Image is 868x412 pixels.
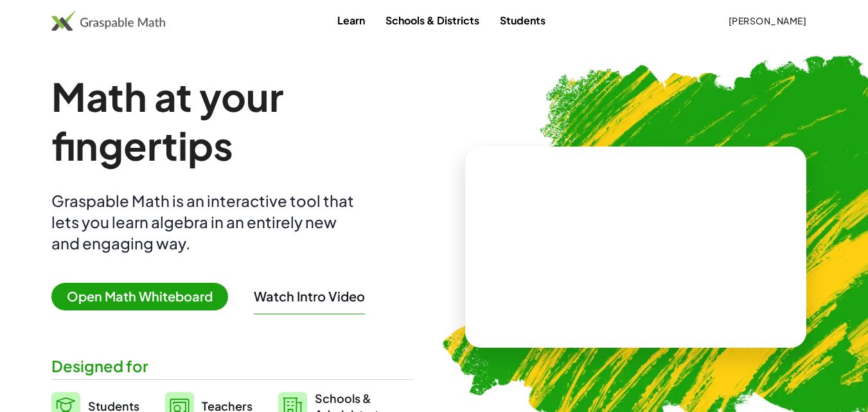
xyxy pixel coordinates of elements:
[375,8,490,32] a: Schools & Districts
[539,199,732,295] video: What is this? This is dynamic math notation. Dynamic math notation plays a central role in how Gr...
[490,8,556,32] a: Students
[51,355,414,377] div: Designed for
[327,8,375,32] a: Learn
[51,291,238,304] a: Open Math Whiteboard
[718,9,817,32] button: [PERSON_NAME]
[51,190,360,254] div: Graspable Math is an interactive tool that lets you learn algebra in an entirely new and engaging...
[51,283,228,310] span: Open Math Whiteboard
[51,72,414,170] h1: Math at your fingertips
[728,15,806,26] span: [PERSON_NAME]
[254,288,365,305] button: Watch Intro Video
